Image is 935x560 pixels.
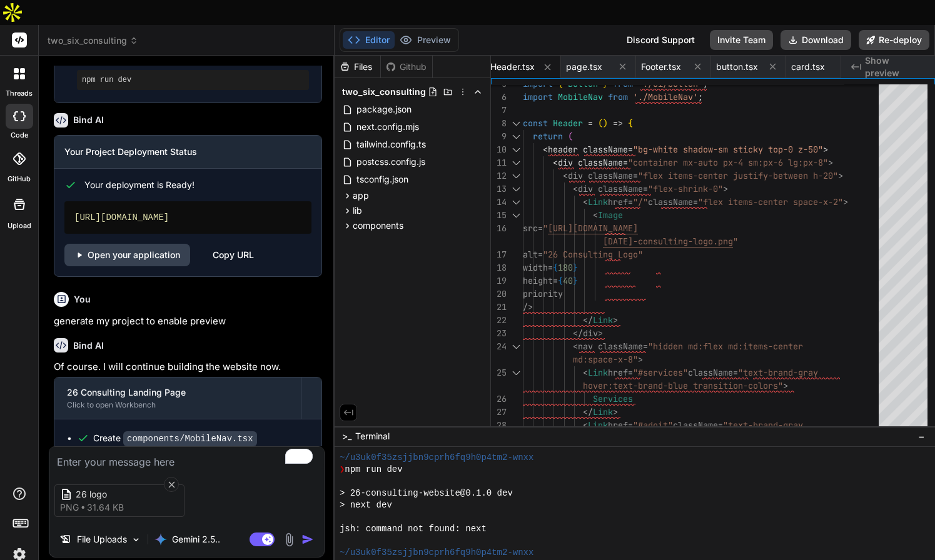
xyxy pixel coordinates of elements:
span: = [718,419,723,431]
span: png [60,501,79,514]
span: ~/u3uk0f35zsjjbn9cprh6fq9h0p4tm2-wnxx [340,547,533,559]
span: [DATE]-consulting-logo.png [603,236,733,247]
div: 17 [491,248,507,261]
div: Click to collapse the range. [508,340,524,353]
span: priority [523,288,563,299]
span: = [553,275,558,286]
span: < [593,209,598,221]
label: GitHub [8,174,31,184]
span: "/" [633,196,648,207]
span: import [523,91,553,102]
button: Re-deploy [859,30,929,50]
span: href [608,196,628,207]
span: { [558,275,563,286]
span: = [628,367,633,378]
span: < [583,196,588,207]
p: File Uploads [77,533,127,546]
span: ) [603,117,608,129]
div: 22 [491,314,507,327]
span: > 26-consulting-website@0.1.0 dev [340,487,513,499]
span: </ [583,406,593,417]
span: className [648,196,693,207]
h6: Bind AI [73,339,104,352]
span: className [673,419,718,431]
div: Click to collapse the range. [508,156,524,169]
span: hover:text-brand-blue transition-colors" [583,380,783,391]
div: 26 [491,392,507,406]
span: tailwind.config.ts [355,137,427,152]
span: > [783,380,788,391]
span: two_six_consulting [342,86,426,98]
div: 16 [491,222,507,235]
textarea: To enrich screen reader interactions, please activate Accessibility in Grammarly extension settings [49,447,324,469]
div: Click to collapse the range. [508,182,524,196]
div: Click to collapse the range. [508,209,524,222]
h6: You [74,293,91,306]
span: from [608,91,628,102]
span: < [573,183,578,194]
div: Github [381,61,432,73]
code: components/MobileNav.tsx [123,431,257,446]
div: 8 [491,117,507,130]
div: Create [93,432,257,445]
div: Copy URL [213,244,254,266]
span: Services [593,393,633,404]
span: div className [568,170,633,181]
div: 18 [491,261,507,274]
div: 14 [491,196,507,209]
button: Invite Team [710,30,773,50]
span: > [598,327,603,339]
label: code [11,130,28,141]
span: > [828,157,833,168]
div: 28 [491,419,507,432]
p: generate my project to enable preview [54,314,322,329]
div: Click to collapse the range. [508,130,524,143]
span: < [553,157,558,168]
span: "text-brand-gray [723,419,803,431]
div: 26 Consulting Landing Page [67,386,288,399]
span: className [688,367,733,378]
span: 40 [563,275,573,286]
span: two_six_consulting [48,34,138,47]
div: 23 [491,327,507,340]
h6: Bind AI [73,114,104,126]
span: ( [598,117,603,129]
span: 26 logo [76,488,176,501]
div: Click to collapse the range. [508,196,524,209]
span: = [628,196,633,207]
div: Click to open Workbench [67,400,288,410]
span: Header.tsx [490,61,535,73]
span: src [523,222,538,234]
span: " [733,236,738,247]
span: = [693,196,698,207]
p: Of course. I will continue building the website now. [54,360,322,374]
div: 24 [491,340,507,353]
div: Click to collapse the range. [508,169,524,182]
span: = [628,144,633,155]
span: page.tsx [566,61,602,73]
span: Footer.tsx [641,61,681,73]
span: "container mx-auto px-4 sm:px-6 lg:px-8" [628,157,828,168]
span: ~/u3uk0f35zsjjbn9cprh6fq9h0p4tm2-wnxx [340,452,533,464]
span: 180 [558,262,573,273]
div: Files [335,61,380,73]
div: 27 [491,406,507,419]
div: 20 [491,287,507,301]
span: './MobileNav' [633,91,698,102]
span: ; [698,91,703,102]
span: > [638,354,643,365]
span: Terminal [355,430,390,442]
span: < [583,367,588,378]
span: postcss.config.js [355,154,427,169]
button: − [916,426,927,446]
span: > [843,196,848,207]
span: < [563,170,568,181]
span: "text-brand-gray [738,367,818,378]
span: jsh: command not found: next [340,523,487,535]
span: = [548,262,553,273]
div: Discord Support [619,30,702,50]
button: Preview [395,31,456,49]
p: Gemini 2.5.. [172,533,220,546]
span: Your deployment is Ready! [84,179,195,191]
span: components [353,219,403,232]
